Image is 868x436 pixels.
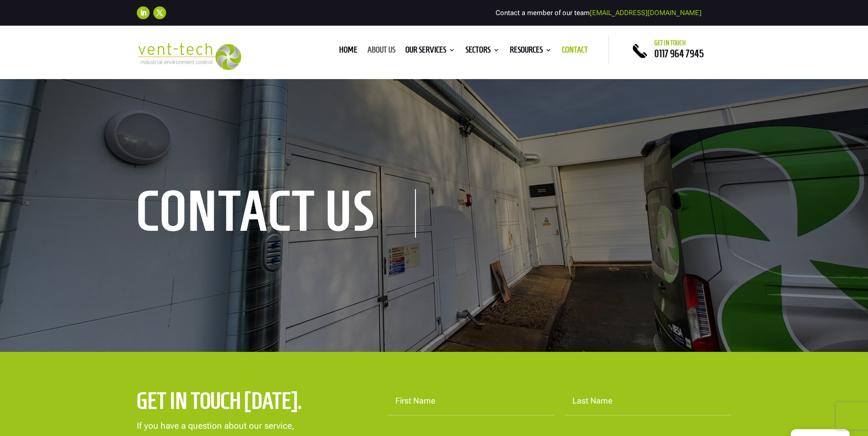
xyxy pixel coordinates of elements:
[565,387,732,415] input: Last Name
[496,9,701,17] span: Contact a member of our team
[137,43,242,70] img: 2023-09-27T08_35_16.549ZVENT-TECH---Clear-background
[654,39,686,47] span: Get in touch
[367,47,395,57] a: About us
[137,189,416,238] h1: contact us
[510,47,552,57] a: Resources
[388,387,555,415] input: First Name
[153,6,166,19] a: Follow on X
[405,47,455,57] a: Our Services
[562,47,588,57] a: Contact
[654,48,704,59] a: 0117 964 7945
[465,47,500,57] a: Sectors
[590,9,701,17] a: [EMAIL_ADDRESS][DOMAIN_NAME]
[339,47,357,57] a: Home
[137,6,150,19] a: Follow on LinkedIn
[137,387,328,419] h2: Get in touch [DATE].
